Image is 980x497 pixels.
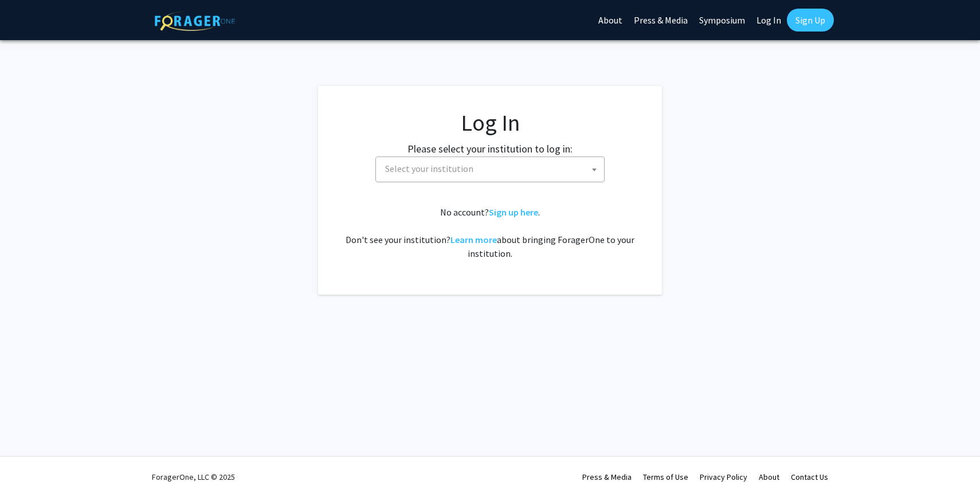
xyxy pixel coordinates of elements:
[407,141,573,156] label: Please select your institution to log in:
[450,234,497,245] a: Learn more about bringing ForagerOne to your institution
[381,157,604,181] span: Select your institution
[791,472,828,482] a: Contact Us
[759,472,779,482] a: About
[489,206,538,218] a: Sign up here
[700,472,747,482] a: Privacy Policy
[341,109,639,136] h1: Log In
[375,156,605,182] span: Select your institution
[643,472,688,482] a: Terms of Use
[155,11,235,31] img: ForagerOne Logo
[582,472,632,482] a: Press & Media
[385,163,473,174] span: Select your institution
[787,9,834,32] a: Sign Up
[152,457,235,497] div: ForagerOne, LLC © 2025
[341,205,639,260] div: No account? . Don't see your institution? about bringing ForagerOne to your institution.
